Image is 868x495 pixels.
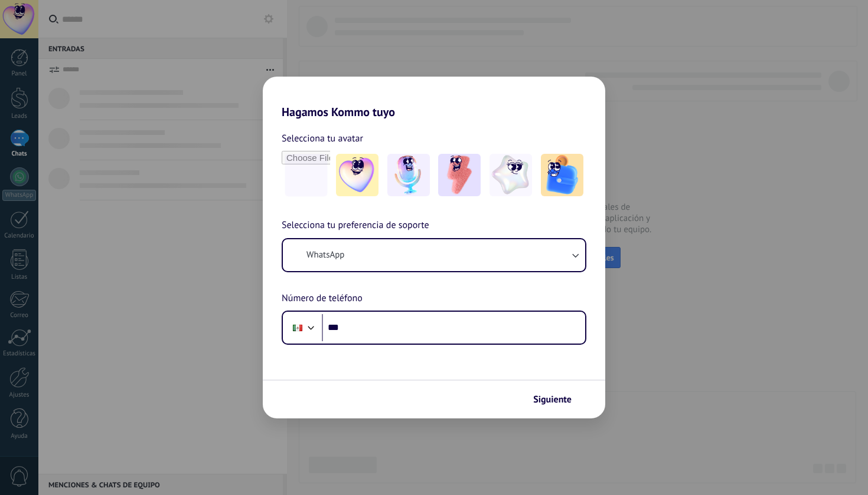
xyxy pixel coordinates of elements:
div: Mexico: + 52 [286,315,309,340]
span: WhatsApp [306,249,344,261]
span: Siguiente [533,395,572,404]
span: Número de teléfono [282,291,363,306]
img: -4.jpeg [490,154,532,196]
h2: Hagamos Kommo tuyo [263,77,605,119]
button: Siguiente [528,390,588,410]
img: -3.jpeg [438,154,481,196]
span: Selecciona tu avatar [282,131,363,146]
img: -5.jpeg [541,154,583,196]
img: -1.jpeg [336,154,378,196]
span: Selecciona tu preferencia de soporte [282,218,429,233]
img: -2.jpeg [387,154,430,196]
button: WhatsApp [283,239,585,271]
